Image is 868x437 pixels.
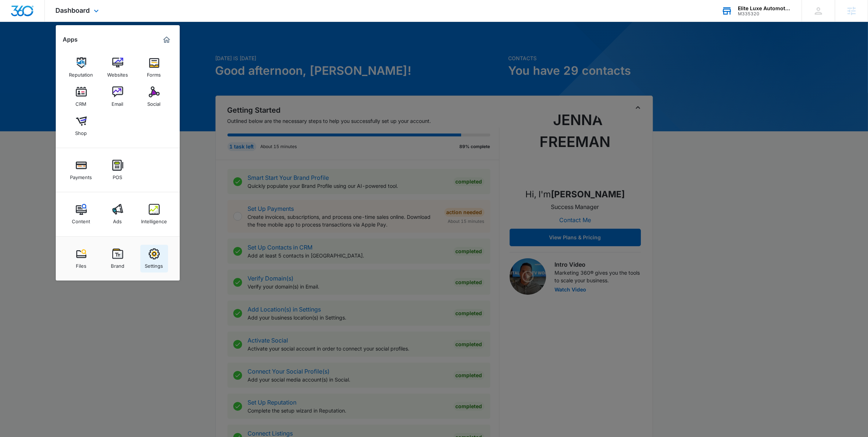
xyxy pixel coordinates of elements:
a: Payments [67,156,95,184]
div: Websites [107,68,128,78]
div: POS [113,171,122,180]
a: Files [67,245,95,272]
div: account name [738,5,791,11]
a: Shop [67,112,95,140]
div: CRM [76,97,87,107]
div: Email [112,97,124,107]
span: Dashboard [56,7,90,14]
a: Social [140,83,168,111]
div: Shop [75,127,87,136]
a: Websites [104,54,132,81]
div: Brand [111,259,124,269]
h2: Apps [63,36,78,43]
div: account id [738,11,791,16]
a: Settings [140,245,168,272]
div: Ads [113,215,122,224]
div: Reputation [69,68,93,78]
a: POS [104,156,132,184]
a: CRM [67,83,95,111]
div: Intelligence [141,215,167,224]
div: Social [148,97,161,107]
a: Marketing 360® Dashboard [161,34,172,46]
div: Forms [147,68,161,78]
a: Reputation [67,54,95,81]
div: Settings [145,259,163,269]
a: Ads [104,200,132,228]
div: Content [72,215,90,224]
div: Files [76,259,86,269]
a: Brand [104,245,132,272]
a: Content [67,200,95,228]
a: Intelligence [140,200,168,228]
div: Payments [70,171,92,180]
a: Email [104,83,132,111]
a: Forms [140,54,168,81]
